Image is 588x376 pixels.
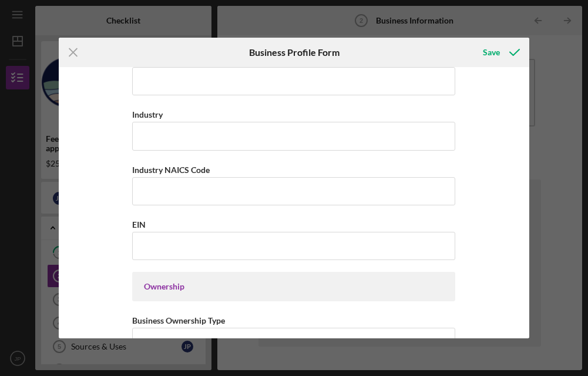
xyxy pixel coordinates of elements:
[483,41,500,64] div: Save
[132,219,146,229] label: EIN
[132,109,163,119] label: Industry
[144,282,443,291] div: Ownership
[139,338,166,347] div: Select...
[471,41,529,64] button: Save
[132,165,210,175] label: Industry NAICS Code
[249,47,340,58] h6: Business Profile Form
